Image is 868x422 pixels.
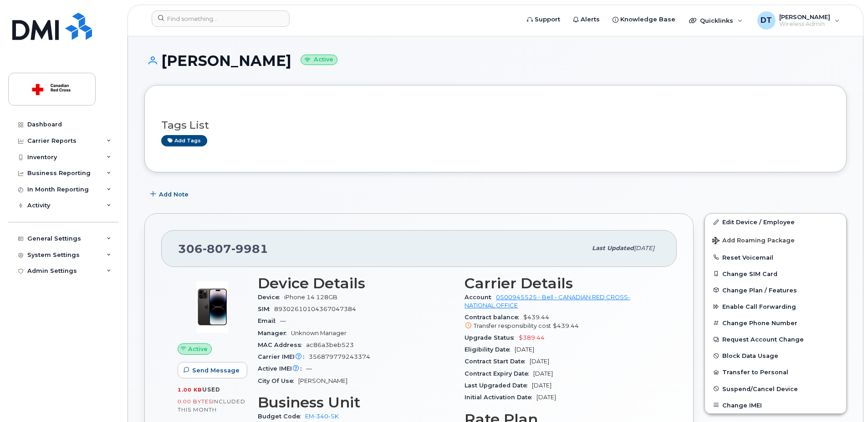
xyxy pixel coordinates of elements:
[705,347,846,364] button: Block Data Usage
[280,317,286,324] span: —
[305,413,339,420] a: EM-340-SK
[309,353,370,360] span: 356879779243374
[161,120,830,131] h3: Tags List
[465,334,519,341] span: Upgrade Status
[515,346,534,353] span: [DATE]
[258,413,305,420] span: Budget Code
[188,345,208,353] span: Active
[705,331,846,347] button: Request Account Change
[536,394,556,401] span: [DATE]
[161,135,207,146] a: Add tags
[306,365,312,372] span: —
[144,53,847,69] h1: [PERSON_NAME]
[705,231,846,249] button: Add Roaming Package
[530,358,549,365] span: [DATE]
[465,358,530,365] span: Contract Start Date
[185,280,240,334] img: image20231002-3703462-njx0qo.jpeg
[592,245,634,251] span: Last updated
[258,330,291,337] span: Manager
[306,342,354,348] span: ac86a3beb523
[258,377,298,384] span: City Of Use
[284,294,337,301] span: iPhone 14 128GB
[178,387,202,393] span: 1.00 KB
[192,366,240,375] span: Send Message
[465,346,515,353] span: Eligibility Date
[202,386,220,393] span: used
[722,385,798,392] span: Suspend/Cancel Device
[258,275,454,291] h3: Device Details
[178,242,268,256] span: 306
[291,330,347,337] span: Unknown Manager
[705,266,846,282] button: Change SIM Card
[231,242,268,256] span: 9981
[532,382,551,389] span: [DATE]
[178,398,245,413] span: included this month
[298,377,347,384] span: [PERSON_NAME]
[722,303,796,310] span: Enable Call Forwarding
[705,381,846,397] button: Suspend/Cancel Device
[159,190,189,199] span: Add Note
[634,245,654,251] span: [DATE]
[533,370,553,377] span: [DATE]
[465,382,532,389] span: Last Upgraded Date
[722,286,797,293] span: Change Plan / Features
[258,317,280,324] span: Email
[465,275,660,291] h3: Carrier Details
[712,237,795,246] span: Add Roaming Package
[705,364,846,380] button: Transfer to Personal
[301,55,337,65] small: Active
[553,322,579,329] span: $439.44
[258,342,306,348] span: MAC Address
[465,314,523,321] span: Contract balance
[465,294,496,301] span: Account
[519,334,545,341] span: $389.44
[178,362,247,378] button: Send Message
[258,294,284,301] span: Device
[465,314,660,330] span: $439.44
[258,353,309,360] span: Carrier IMEI
[465,294,630,309] a: 0500945525 - Bell - CANADIAN RED CROSS- NATIONAL OFFICE
[705,282,846,298] button: Change Plan / Features
[705,249,846,266] button: Reset Voicemail
[178,398,212,405] span: 0.00 Bytes
[465,370,533,377] span: Contract Expiry Date
[705,315,846,331] button: Change Phone Number
[465,394,536,401] span: Initial Activation Date
[258,306,274,312] span: SIM
[274,306,356,312] span: 89302610104367047384
[258,394,454,411] h3: Business Unit
[258,365,306,372] span: Active IMEI
[705,397,846,413] button: Change IMEI
[144,186,196,202] button: Add Note
[474,322,551,329] span: Transfer responsibility cost
[203,242,231,256] span: 807
[705,298,846,315] button: Enable Call Forwarding
[705,214,846,230] a: Edit Device / Employee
